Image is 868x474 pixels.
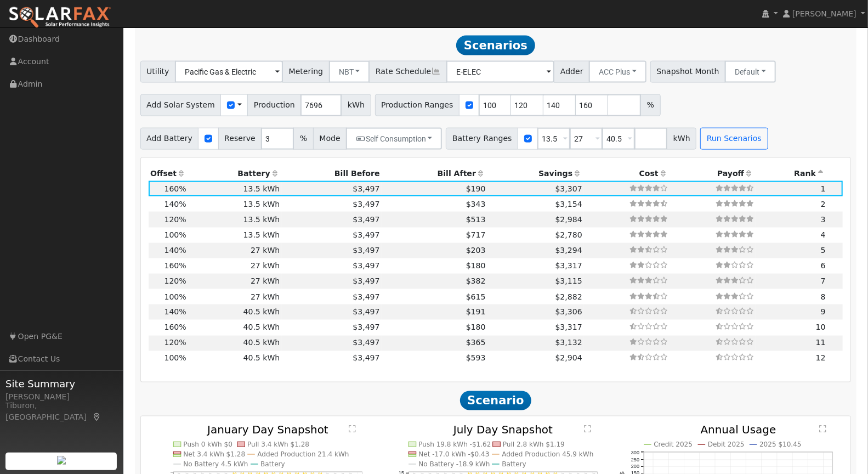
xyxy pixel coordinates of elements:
[555,215,582,224] span: $2,984
[353,261,379,270] span: $3,497
[188,212,282,227] td: 13.5 kWh
[820,425,827,433] text: 
[375,94,459,116] span: Production Ranges
[247,94,301,116] span: Production
[456,36,535,55] span: Scenarios
[188,351,282,366] td: 40.5 kWh
[466,308,486,317] span: $191
[353,276,379,285] span: $3,497
[631,450,639,456] text: 300
[538,169,572,178] span: Savings
[164,200,186,208] span: 140%
[353,184,379,193] span: $3,497
[353,354,379,363] span: $3,497
[353,246,379,255] span: $3,497
[149,166,189,181] th: Offset
[460,391,532,411] span: Scenario
[555,308,582,317] span: $3,306
[503,441,565,448] text: Pull 2.8 kWh $1.19
[188,243,282,258] td: 27 kWh
[353,308,379,317] span: $3,497
[792,9,856,18] span: [PERSON_NAME]
[466,292,486,301] span: $615
[5,376,117,391] span: Site Summary
[589,61,646,83] button: ACC Plus
[188,181,282,196] td: 13.5 kWh
[260,461,285,469] text: Battery
[188,166,282,181] th: Battery
[164,215,186,224] span: 120%
[329,61,370,83] button: NBT
[140,94,222,116] span: Add Solar System
[446,61,554,83] input: Select a Rate Schedule
[257,451,349,459] text: Added Production 21.4 kWh
[164,308,186,317] span: 140%
[188,304,282,320] td: 40.5 kWh
[466,338,486,347] span: $365
[418,441,491,448] text: Push 19.8 kWh -$1.62
[164,338,186,347] span: 120%
[346,128,442,150] button: Self Consumption
[555,184,582,193] span: $3,307
[466,184,486,193] span: $190
[554,61,589,83] span: Adder
[466,261,486,270] span: $180
[631,464,639,469] text: 200
[353,215,379,224] span: $3,497
[466,230,486,239] span: $717
[466,246,486,255] span: $203
[353,292,379,301] span: $3,497
[282,61,330,83] span: Metering
[701,423,776,436] text: Annual Usage
[206,423,328,436] text: January Day Snapshot
[353,200,379,208] span: $3,497
[341,94,371,116] span: kWh
[8,6,111,29] img: SolarFax
[57,456,66,465] img: retrieve
[717,169,744,178] span: Payoff
[794,169,816,178] span: Rank
[667,128,696,150] span: kWh
[821,276,826,285] span: 7
[183,451,245,459] text: Net 3.4 kWh $1.28
[188,258,282,274] td: 27 kWh
[466,323,486,332] span: $180
[821,261,826,270] span: 6
[639,169,659,178] span: Cost
[821,308,826,317] span: 9
[353,230,379,239] span: $3,497
[631,457,639,462] text: 250
[92,413,102,421] a: Map
[140,128,199,150] span: Add Battery
[821,215,826,224] span: 3
[188,320,282,335] td: 40.5 kWh
[584,425,591,433] text: 
[164,323,186,332] span: 160%
[293,128,313,150] span: %
[816,323,826,332] span: 10
[164,184,186,193] span: 160%
[555,261,582,270] span: $3,317
[164,354,186,363] span: 100%
[353,323,379,332] span: $3,497
[188,289,282,304] td: 27 kWh
[555,292,582,301] span: $2,882
[555,354,582,363] span: $2,904
[183,461,248,469] text: No Battery 4.5 kWh
[700,128,768,150] button: Run Scenarios
[555,246,582,255] span: $3,294
[821,292,826,301] span: 8
[175,61,283,83] input: Select a Utility
[502,451,593,459] text: Added Production 45.9 kWh
[313,128,347,150] span: Mode
[640,94,660,116] span: %
[555,323,582,332] span: $3,317
[349,425,356,433] text: 
[282,166,382,181] th: Bill Before
[183,441,232,448] text: Push 0 kWh $0
[555,230,582,239] span: $2,780
[218,128,262,150] span: Reserve
[164,261,186,270] span: 160%
[353,338,379,347] span: $3,497
[821,246,826,255] span: 5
